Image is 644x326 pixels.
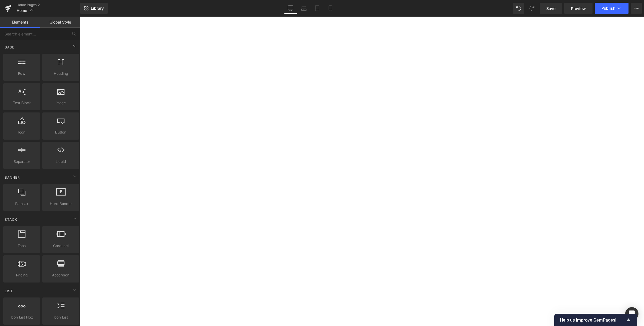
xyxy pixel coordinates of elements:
[5,243,38,249] span: Tabs
[5,71,38,76] span: Row
[526,3,537,14] button: Redo
[5,272,38,278] span: Pricing
[40,17,80,28] a: Global Style
[564,3,593,14] a: Preview
[5,100,38,106] span: Text Block
[625,307,638,320] div: Open Intercom Messenger
[44,159,77,165] span: Liquid
[17,3,80,7] a: Home Pages
[44,272,77,278] span: Accordion
[5,201,38,207] span: Parallax
[5,129,38,135] span: Icon
[5,159,38,165] span: Separator
[311,3,324,14] a: Tablet
[324,3,337,14] a: Mobile
[297,3,311,14] a: Laptop
[631,3,642,14] button: More
[560,317,632,323] button: Show survey - Help us improve GemPages!
[4,45,15,50] span: Base
[4,288,14,294] span: List
[601,6,615,11] span: Publish
[560,317,625,323] span: Help us improve GemPages!
[17,8,27,13] span: Home
[571,6,586,11] span: Preview
[595,3,629,14] button: Publish
[80,3,108,14] a: New Library
[44,129,77,135] span: Button
[44,314,77,320] span: Icon List
[284,3,297,14] a: Desktop
[4,175,20,180] span: Banner
[44,100,77,106] span: Image
[44,71,77,76] span: Heading
[4,217,18,222] span: Stack
[44,243,77,249] span: Carousel
[91,6,104,11] span: Library
[546,6,555,11] span: Save
[44,201,77,207] span: Hero Banner
[5,314,38,320] span: Icon List Hoz
[513,3,524,14] button: Undo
